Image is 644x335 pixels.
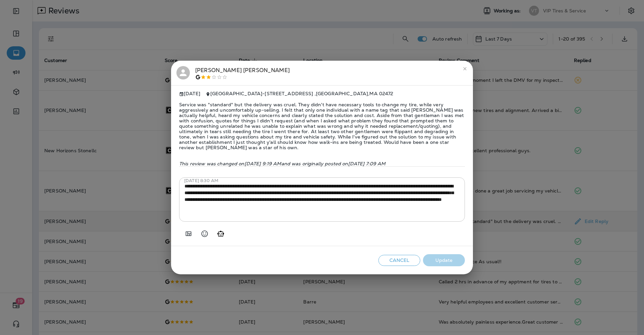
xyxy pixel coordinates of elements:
span: Service was "standard" but the delivery was cruel. They didn't have necessary tools to change my ... [179,97,465,156]
span: [DATE] [179,91,200,97]
button: Cancel [378,255,420,266]
button: Add in a premade template [182,227,195,240]
button: close [460,63,470,74]
span: and was originally posted on [DATE] 7:09 AM [281,161,386,167]
p: This review was changed on [DATE] 9:19 AM [179,161,465,166]
button: Generate AI response [214,227,227,240]
button: Select an emoji [198,227,211,240]
div: [PERSON_NAME] [PERSON_NAME] [195,66,290,80]
span: [GEOGRAPHIC_DATA] - [STREET_ADDRESS] , [GEOGRAPHIC_DATA] , MA 02472 [210,91,393,97]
